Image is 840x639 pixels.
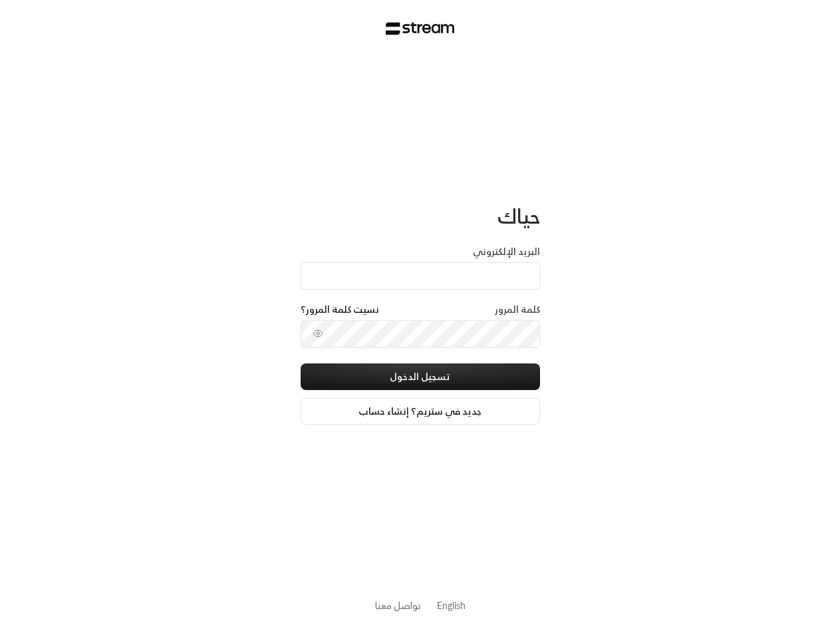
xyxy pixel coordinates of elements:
[375,597,421,614] a: تواصل معنا
[301,303,379,316] a: نسيت كلمة المرور؟
[495,303,540,316] label: كلمة المرور
[307,323,329,344] button: toggle password visibility
[497,198,540,234] span: حياك
[473,245,540,258] label: البريد الإلكتروني
[386,22,454,35] img: Stream Logo
[301,398,540,425] a: جديد في ستريم؟ إنشاء حساب
[301,363,540,390] button: تسجيل الدخول
[437,593,466,618] a: English
[375,598,421,612] button: تواصل معنا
